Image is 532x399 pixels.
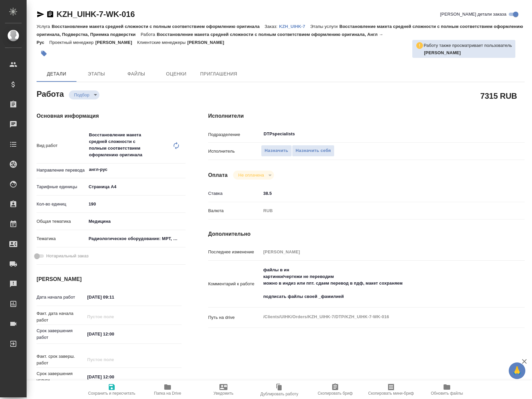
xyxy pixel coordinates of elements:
[368,391,414,396] span: Скопировать мини-бриф
[37,275,182,283] h4: [PERSON_NAME]
[37,10,45,18] button: Скопировать ссылку для ЯМессенджера
[208,148,261,155] p: Исполнитель
[37,167,86,174] p: Направление перевода
[296,147,331,155] span: Назначить себя
[260,392,298,396] span: Дублировать работу
[265,147,288,155] span: Назначить
[208,207,261,214] p: Валюта
[480,90,517,101] h2: 7315 RUB
[363,380,419,399] button: Скопировать мини-бриф
[213,391,233,396] span: Уведомить
[46,253,88,259] span: Нотариальный заказ
[140,380,196,399] button: Папка на Drive
[141,32,157,37] p: Работа
[251,380,307,399] button: Дублировать работу
[196,380,251,399] button: Уведомить
[49,40,95,45] p: Проектный менеджер
[69,90,99,99] div: Подбор
[182,169,183,170] button: Open
[261,145,292,157] button: Назначить
[57,10,135,19] a: KZH_UIHK-7-WK-016
[37,235,86,242] p: Тематика
[279,23,310,29] a: KZH_UIHK-7
[154,391,181,396] span: Папка на Drive
[95,40,137,45] p: [PERSON_NAME]
[292,145,334,157] button: Назначить себя
[52,24,264,29] p: Восстановление макета средней сложности с полным соответствием оформлению оригинала
[187,40,229,45] p: [PERSON_NAME]
[137,40,188,45] p: Клиентские менеджеры
[208,131,261,138] p: Подразделение
[261,264,498,302] textarea: файлы в ин картинки/чертежи не переводим можно в индиз или ппт. сдаем перевод в пдф, макет сохран...
[511,364,523,378] span: 🙏
[208,112,525,120] h4: Исполнители
[208,230,525,238] h4: Дополнительно
[37,370,85,384] p: Срок завершения услуги
[440,11,506,18] span: [PERSON_NAME] детали заказа
[80,70,112,78] span: Этапы
[84,380,140,399] button: Сохранить и пересчитать
[37,46,51,61] button: Добавить тэг
[208,171,228,179] h4: Оплата
[85,329,143,339] input: ✎ Введи что-нибудь
[37,310,85,324] p: Факт. дата начала работ
[261,311,498,323] textarea: /Clients/UIHK/Orders/KZH_UIHK-7/DTP/KZH_UIHK-7-WK-016
[85,372,143,382] input: ✎ Введи что-нибудь
[419,380,475,399] button: Обновить файлы
[233,171,274,180] div: Подбор
[495,133,496,135] button: Open
[37,112,182,120] h4: Основная информация
[46,10,54,18] button: Скопировать ссылку
[85,355,143,364] input: Пустое поле
[37,328,85,341] p: Срок завершения работ
[72,92,91,98] button: Подбор
[37,32,383,45] p: Восстановление макета средней сложности с полным соответствием оформлению оригинала, Англ → Рус
[37,184,86,190] p: Тарифные единицы
[279,24,310,29] p: KZH_UIHK-7
[85,292,143,302] input: ✎ Введи что-нибудь
[261,205,498,216] div: RUB
[307,380,363,399] button: Скопировать бриф
[37,24,52,29] p: Услуга
[86,216,186,227] div: Медицина
[37,218,86,225] p: Общая тематика
[208,314,261,321] p: Путь на drive
[261,189,498,198] input: ✎ Введи что-нибудь
[37,353,85,366] p: Факт. срок заверш. работ
[200,70,237,78] span: Приглашения
[431,391,463,396] span: Обновить файлы
[310,24,339,29] p: Этапы услуги
[37,294,85,301] p: Дата начала работ
[37,201,86,207] p: Кол-во единиц
[85,312,143,322] input: Пустое поле
[86,181,186,193] div: Страница А4
[509,362,525,379] button: 🙏
[424,50,512,56] p: Заборова Александра
[160,70,192,78] span: Оценки
[236,172,266,178] button: Не оплачена
[37,87,64,99] h2: Работа
[41,70,72,78] span: Детали
[208,249,261,255] p: Последнее изменение
[208,281,261,287] p: Комментарий к работе
[120,70,152,78] span: Файлы
[318,391,352,396] span: Скопировать бриф
[88,391,135,396] span: Сохранить и пересчитать
[265,24,279,29] p: Заказ:
[424,42,512,49] p: Работу также просматривает пользователь
[261,247,498,257] input: Пустое поле
[208,190,261,197] p: Ставка
[86,233,186,244] div: Радиологическое оборудование: МРТ, КТ, УЗИ, рентгенография
[37,142,86,149] p: Вид работ
[424,50,461,55] b: [PERSON_NAME]
[86,199,186,209] input: ✎ Введи что-нибудь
